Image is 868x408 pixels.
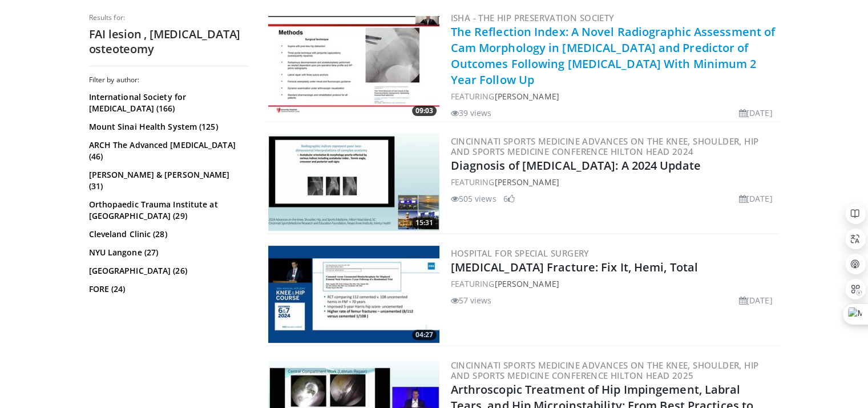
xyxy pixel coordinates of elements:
[89,139,246,162] a: ARCH The Advanced [MEDICAL_DATA] (46)
[451,193,496,205] li: 505 views
[89,13,249,22] p: Results for:
[739,294,773,306] li: [DATE]
[451,247,590,259] a: Hospital for Special Surgery
[451,176,777,188] div: FEATURING
[268,246,439,343] img: 32bbe74c-442b-4884-afdf-e183b093d538.300x170_q85_crop-smart_upscale.jpg
[89,121,246,133] a: Mount Sinai Health System (125)
[89,229,246,240] a: Cleveland Clinic (28)
[451,12,615,23] a: ISHA - The Hip Preservation Society
[89,91,246,114] a: International Society for [MEDICAL_DATA] (166)
[451,294,492,306] li: 57 views
[89,199,246,222] a: Orthopaedic Trauma Institute at [GEOGRAPHIC_DATA] (29)
[494,177,559,187] a: [PERSON_NAME]
[89,247,246,258] a: NYU Langone (27)
[412,106,437,116] span: 09:03
[89,265,246,277] a: [GEOGRAPHIC_DATA] (26)
[89,169,246,192] a: [PERSON_NAME] & [PERSON_NAME] (31)
[89,283,246,295] a: FORE (24)
[451,90,777,102] div: FEATURING
[89,75,249,85] h3: Filter by author:
[494,278,559,289] a: [PERSON_NAME]
[268,134,439,231] img: 5d49f5de-7cf1-4ecb-8765-b8f227ee9f61.300x170_q85_crop-smart_upscale.jpg
[451,259,698,275] a: [MEDICAL_DATA] Fracture: Fix It, Hemi, Total
[451,107,492,119] li: 39 views
[494,91,559,102] a: [PERSON_NAME]
[412,218,437,228] span: 15:31
[451,359,759,381] a: Cincinnati Sports Medicine Advances on the Knee, Shoulder, Hip and Sports Medicine Conference Hil...
[268,16,439,113] a: 09:03
[739,193,773,205] li: [DATE]
[268,134,439,231] a: 15:31
[451,278,777,290] div: FEATURING
[451,158,701,173] a: Diagnosis of [MEDICAL_DATA]: A 2024 Update
[268,246,439,343] a: 04:27
[412,330,437,340] span: 04:27
[451,24,776,87] a: The Reflection Index: A Novel Radiographic Assessment of Cam Morphology in [MEDICAL_DATA] and Pre...
[451,135,759,157] a: Cincinnati Sports Medicine Advances on the Knee, Shoulder, Hip and Sports Medicine Conference Hil...
[268,16,439,113] img: a4f043ef-2e1d-49f7-8c0a-4ba3121fffdb.300x170_q85_crop-smart_upscale.jpg
[89,27,249,57] h2: FAI lesion , [MEDICAL_DATA] osteoteomy
[503,193,515,205] li: 6
[739,107,773,119] li: [DATE]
